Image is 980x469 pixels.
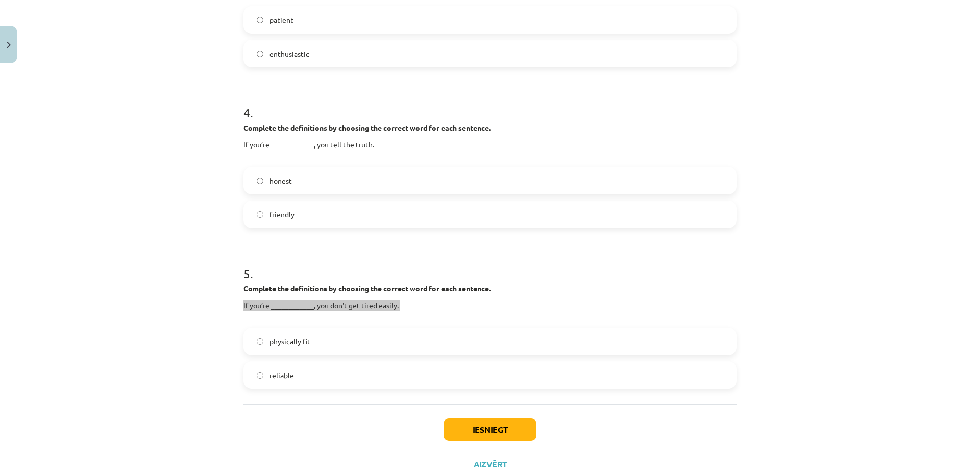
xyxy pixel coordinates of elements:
[257,178,263,184] input: honest
[269,336,310,347] span: physically fit
[243,300,737,322] p: If you’re ____________, you don't get tired easily.
[269,370,294,381] span: reliable
[269,176,292,186] span: honest
[257,338,263,345] input: physically fit
[269,48,309,59] span: enthusiastic
[444,418,536,441] button: Iesniegt
[257,51,263,57] input: enthusiastic
[269,209,295,220] span: friendly
[7,42,11,48] img: icon-close-lesson-0947bae3869378f0d4975bcd49f059093ad1ed9edebbc8119c70593378902aed.svg
[257,372,263,379] input: reliable
[243,88,737,119] h1: 4 .
[269,15,293,26] span: patient
[243,139,737,161] p: If you’re ____________, you tell the truth.
[243,249,737,280] h1: 5 .
[243,284,491,293] strong: Complete the definitions by choosing the correct word for each sentence.
[257,211,263,218] input: friendly
[243,123,491,132] strong: Complete the definitions by choosing the correct word for each sentence.
[257,17,263,23] input: patient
